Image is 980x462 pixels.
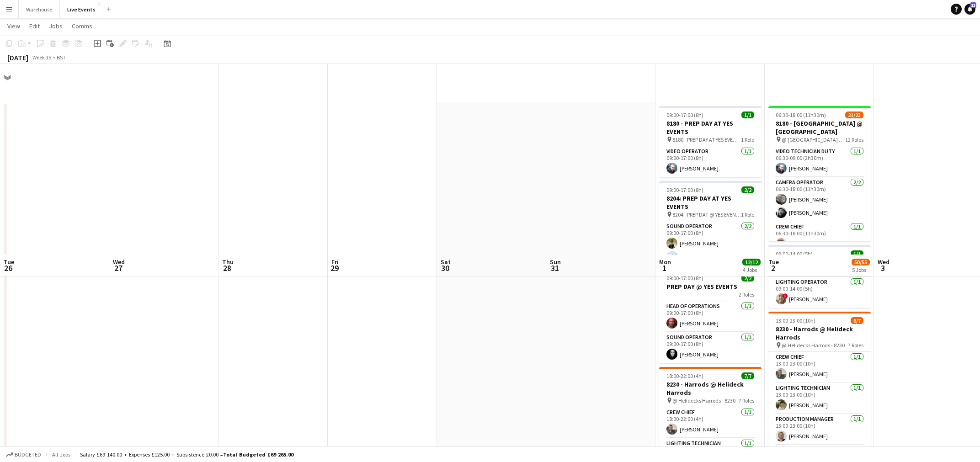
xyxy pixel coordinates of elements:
a: Comms [68,20,96,32]
span: Thu [222,258,234,266]
span: Tue [4,258,14,266]
span: 21/23 [845,112,863,118]
span: 2/2 [741,186,754,193]
app-card-role: Camera Operator2/206:30-18:00 (11h30m)[PERSON_NAME][PERSON_NAME] [768,177,871,222]
button: Live Events [60,0,103,18]
span: 1 Role [741,136,754,143]
div: 4 Jobs [743,266,760,273]
span: 1 Role [741,211,754,218]
span: Fri [331,258,339,266]
span: 12/12 [742,259,761,266]
span: 27 [112,263,125,273]
span: @ [GEOGRAPHIC_DATA] - 8180 [782,136,845,143]
div: BST [57,54,66,61]
app-card-role: Crew Chief1/113:00-23:00 (10h)[PERSON_NAME] [768,352,871,383]
span: 3 [876,263,889,273]
span: Week 35 [30,54,53,61]
span: @ Helidecks Harrods - 8230 [672,397,735,404]
div: 5 Jobs [852,266,869,273]
span: Budgeted [15,451,41,458]
h3: PREP DAY @ YES EVENTS [659,282,762,291]
span: 1/1 [851,250,863,257]
span: 2/2 [741,275,754,281]
app-job-card: 09:00-17:00 (8h)2/28204: PREP DAY AT YES EVENTS 8204 - PREP DAT @ YES EVENTS1 RoleSound Operator2... [659,181,762,266]
span: 13:00-23:00 (10h) [776,317,815,324]
app-card-role: Crew Chief1/106:30-18:00 (11h30m)[PERSON_NAME] [768,222,871,253]
app-card-role: Video Technician Duty1/106:30-09:00 (2h30m)[PERSON_NAME] [768,146,871,177]
span: 30 [439,263,451,273]
span: 09:00-14:00 (5h) [776,250,813,257]
span: 7/7 [741,372,754,379]
span: View [7,22,20,30]
span: Wed [113,258,125,266]
app-card-role: Video Operator1/109:00-17:00 (8h)[PERSON_NAME] [659,146,762,177]
h3: 8204: PREP DAY AT YES EVENTS [659,194,762,211]
div: [DATE] [7,53,28,62]
span: 2 Roles [739,291,754,298]
a: 13 [964,4,975,15]
span: Wed [878,258,889,266]
span: Jobs [49,22,63,30]
button: Budgeted [5,450,43,460]
span: Mon [659,258,671,266]
app-card-role: Production Manager1/113:00-23:00 (10h)[PERSON_NAME] [768,414,871,445]
span: 13 [970,2,976,8]
span: 12 Roles [845,136,863,143]
span: 09:00-17:00 (8h) [666,112,703,118]
span: 6/7 [851,317,863,324]
span: 1 [658,263,671,273]
span: 26 [2,263,14,273]
span: 09:00-17:00 (8h) [666,186,703,193]
a: Jobs [45,20,66,32]
app-card-role: Sound Operator1/109:00-17:00 (8h)[PERSON_NAME] [659,332,762,363]
span: 09:00-17:00 (8h) [666,275,703,281]
span: Sun [550,258,561,266]
span: Sat [441,258,451,266]
span: Comms [72,22,92,30]
h3: 8180 - PREP DAY AT YES EVENTS [659,119,762,136]
span: Edit [29,22,40,30]
span: 2 [767,263,779,273]
app-card-role: Crew Chief1/118:00-22:00 (4h)[PERSON_NAME] [659,407,762,438]
span: @ Helidecks Harrods - 8230 [782,342,845,349]
span: 8180 - PREP DAY AT YES EVENTS [672,136,741,143]
a: Edit [26,20,43,32]
app-job-card: 09:00-14:00 (5h)1/18204 - PREP @ YES EVENTS 8204 - PREP @ YES EVENTS1 RoleLighting Operator1/109:... [768,245,871,308]
span: 28 [221,263,234,273]
span: 29 [330,263,339,273]
span: Total Budgeted £69 265.00 [223,451,293,458]
a: View [4,20,24,32]
app-job-card: 09:00-17:00 (8h)2/2PREP DAY @ YES EVENTS2 RolesHead of Operations1/109:00-17:00 (8h)[PERSON_NAME]... [659,269,762,363]
app-card-role: Lighting Technician1/113:00-23:00 (10h)[PERSON_NAME] [768,383,871,414]
div: Salary £69 140.00 + Expenses £125.00 + Subsistence £0.00 = [80,451,293,458]
h3: 8230 - Harrods @ Helideck Harrods [768,325,871,341]
h3: 8180 - [GEOGRAPHIC_DATA] @ [GEOGRAPHIC_DATA] [768,119,871,136]
app-job-card: 13:00-23:00 (10h)6/78230 - Harrods @ Helideck Harrods @ Helidecks Harrods - 82307 RolesCrew Chief... [768,312,871,447]
app-job-card: 06:30-18:00 (11h30m)21/238180 - [GEOGRAPHIC_DATA] @ [GEOGRAPHIC_DATA] @ [GEOGRAPHIC_DATA] - 81801... [768,106,871,241]
span: 1/1 [741,112,754,118]
app-card-role: Head of Operations1/109:00-17:00 (8h)[PERSON_NAME] [659,301,762,332]
span: 06:30-18:00 (11h30m) [776,112,826,118]
span: All jobs [50,451,72,458]
app-job-card: 09:00-17:00 (8h)1/18180 - PREP DAY AT YES EVENTS 8180 - PREP DAY AT YES EVENTS1 RoleVideo Operato... [659,106,762,177]
app-card-role: Sound Operator2/209:00-17:00 (8h)[PERSON_NAME][PERSON_NAME] [659,221,762,266]
app-card-role: Lighting Operator1/109:00-14:00 (5h)![PERSON_NAME] [768,277,871,308]
span: 7 Roles [739,397,754,404]
span: Tue [768,258,779,266]
span: 18:00-22:00 (4h) [666,372,703,379]
span: 50/55 [852,259,870,266]
button: Warehouse [19,0,60,18]
span: ! [783,293,788,299]
h3: 8230 - Harrods @ Helideck Harrods [659,380,762,397]
span: 7 Roles [848,342,863,349]
span: 8204 - PREP DAT @ YES EVENTS [672,211,741,218]
span: 31 [549,263,561,273]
